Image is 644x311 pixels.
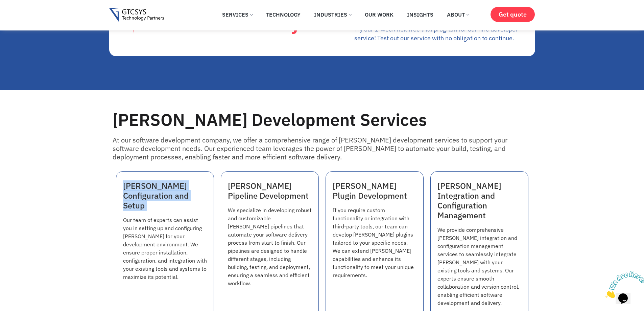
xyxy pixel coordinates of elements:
h3: [PERSON_NAME] Integration and Configuration Management [437,181,521,220]
h2: [PERSON_NAME] Development Services [113,110,532,129]
a: Industries [309,7,356,22]
h3: [PERSON_NAME] Plugin Development [333,181,416,201]
img: Chat attention grabber [3,3,45,29]
img: JENKINS Development Service Gtcsys logo [109,8,164,22]
h3: [PERSON_NAME] Configuration and Setup [123,181,207,210]
span: Get quote [499,11,527,18]
p: We provide comprehensive [PERSON_NAME] integration and configuration management services to seaml... [437,226,521,307]
a: Our Work [360,7,399,22]
p: We specialize in developing robust and customizable [PERSON_NAME] pipelines that automate your so... [228,206,312,287]
h3: [PERSON_NAME] Pipeline Development [228,181,312,201]
a: Services [217,7,258,22]
p: 2 Business Days [159,11,329,33]
a: Technology [261,7,306,22]
a: About [442,7,474,22]
p: If you require custom functionality or integration with third-party tools, our team can develop [... [333,206,416,279]
iframe: chat widget [602,269,644,301]
a: Insights [402,7,438,22]
div: Try our 1-week risk-free trial program for our hire developer service! Test out our service with ... [354,25,535,39]
a: Get quote [491,7,535,22]
p: Our team of experts can assist you in setting up and configuring [PERSON_NAME] for your developme... [123,216,207,281]
div: At our software development company, we offer a comprehensive range of [PERSON_NAME] development ... [113,136,532,161]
